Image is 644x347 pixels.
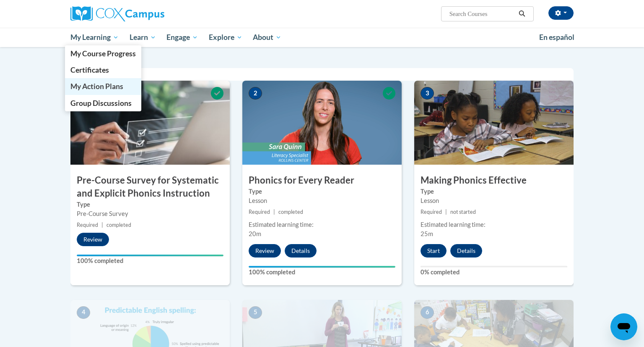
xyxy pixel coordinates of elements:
[77,200,223,209] label: Type
[242,81,402,165] img: Course Image
[249,187,395,196] label: Type
[249,268,395,277] label: 100% completed
[77,222,98,228] span: Required
[421,187,567,196] label: Type
[450,244,482,258] button: Details
[273,209,275,215] span: |
[449,9,516,19] input: Search Courses
[161,28,203,47] a: Engage
[70,49,136,58] span: My Course Progress
[534,29,580,46] a: En español
[421,244,447,258] button: Start
[249,244,281,258] button: Review
[77,233,109,246] button: Review
[209,32,242,42] span: Explore
[414,81,574,165] img: Course Image
[253,32,281,42] span: About
[285,244,317,258] button: Details
[249,209,270,215] span: Required
[203,28,248,47] a: Explore
[77,306,90,319] span: 4
[539,33,574,42] span: En español
[70,82,123,91] span: My Action Plans
[166,32,198,42] span: Engage
[65,45,141,62] a: My Course Progress
[421,306,434,319] span: 6
[249,87,262,100] span: 2
[248,28,287,47] a: About
[130,32,156,42] span: Learn
[249,220,395,229] div: Estimated learning time:
[70,99,132,108] span: Group Discussions
[249,196,395,205] div: Lesson
[278,209,303,215] span: completed
[101,222,103,228] span: |
[106,222,131,228] span: completed
[249,230,261,237] span: 20m
[421,87,434,100] span: 3
[421,268,567,277] label: 0% completed
[58,28,586,47] div: Main menu
[70,174,230,200] h3: Pre-Course Survey for Systematic and Explicit Phonics Instruction
[414,174,574,187] h3: Making Phonics Effective
[421,230,433,237] span: 25m
[77,256,223,266] label: 100% completed
[65,95,141,111] a: Group Discussions
[421,220,567,229] div: Estimated learning time:
[65,78,141,95] a: My Action Plans
[70,32,119,42] span: My Learning
[65,62,141,78] a: Certificates
[70,81,230,165] img: Course Image
[516,9,528,19] button: Search
[249,266,395,268] div: Your progress
[548,6,574,20] button: Account Settings
[610,313,637,340] iframe: Button to launch messaging window
[249,306,262,319] span: 5
[77,209,223,218] div: Pre-Course Survey
[421,196,567,205] div: Lesson
[70,66,109,74] span: Certificates
[77,255,223,256] div: Your progress
[450,209,476,215] span: not started
[445,209,447,215] span: |
[70,6,164,21] img: Cox Campus
[70,6,230,21] a: Cox Campus
[242,174,402,187] h3: Phonics for Every Reader
[124,28,161,47] a: Learn
[65,28,124,47] a: My Learning
[421,209,442,215] span: Required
